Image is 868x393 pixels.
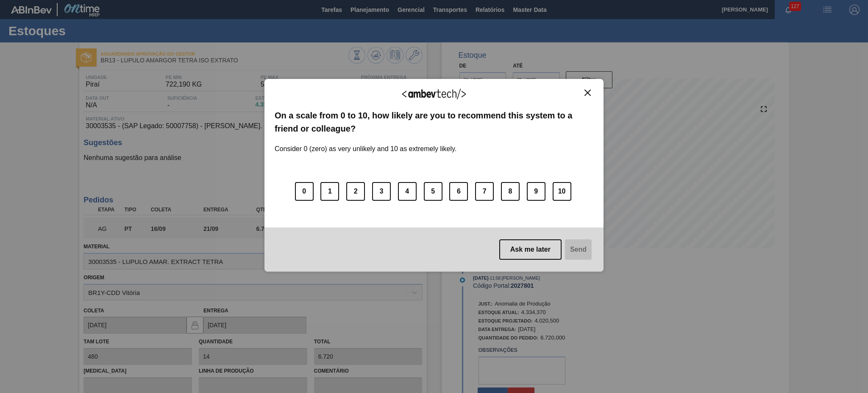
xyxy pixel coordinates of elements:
button: 8 [501,182,520,201]
button: 7 [475,182,494,201]
button: 9 [527,182,545,201]
label: Consider 0 (zero) as very unlikely and 10 as extremely likely. [275,135,456,153]
button: 10 [553,182,571,201]
button: 6 [449,182,468,201]
button: 1 [320,182,339,201]
button: 2 [346,182,365,201]
img: Logo Ambevtech [402,89,466,99]
button: 5 [424,182,442,201]
label: On a scale from 0 to 10, how likely are you to recommend this system to a friend or colleague? [275,109,593,135]
button: Close [582,89,593,96]
button: 0 [295,182,314,201]
button: 4 [398,182,417,201]
button: Ask me later [499,239,562,260]
button: 3 [372,182,391,201]
img: Close [584,90,591,96]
